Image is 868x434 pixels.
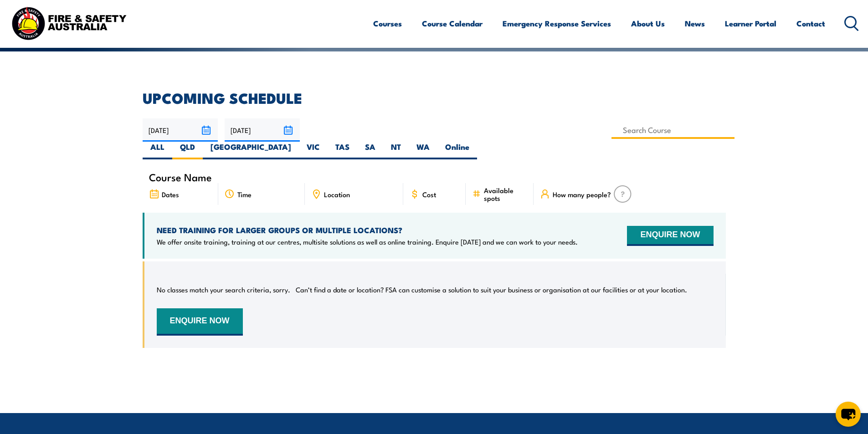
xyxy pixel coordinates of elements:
span: Location [324,190,350,198]
button: ENQUIRE NOW [627,226,713,246]
label: Online [437,142,477,159]
a: Learner Portal [725,11,776,36]
a: Emergency Response Services [503,11,611,36]
label: TAS [328,142,357,159]
input: Search Course [611,121,735,139]
span: How many people? [553,190,611,198]
p: Can’t find a date or location? FSA can customise a solution to suit your business or organisation... [296,285,687,294]
a: News [685,11,705,36]
a: Courses [373,11,402,36]
a: Course Calendar [422,11,483,36]
label: QLD [172,142,203,159]
h4: NEED TRAINING FOR LARGER GROUPS OR MULTIPLE LOCATIONS? [157,225,578,235]
span: Course Name [149,173,212,181]
label: SA [357,142,383,159]
a: About Us [631,11,665,36]
span: Available spots [484,186,527,202]
label: ALL [143,142,172,159]
h2: UPCOMING SCHEDULE [143,91,726,104]
input: From date [143,118,218,142]
label: [GEOGRAPHIC_DATA] [203,142,299,159]
a: Contact [796,11,825,36]
p: We offer onsite training, training at our centres, multisite solutions as well as online training... [157,237,578,246]
input: To date [225,118,300,142]
label: VIC [299,142,328,159]
button: chat-button [836,402,861,427]
button: ENQUIRE NOW [157,308,243,336]
label: NT [383,142,409,159]
span: Dates [162,190,179,198]
label: WA [409,142,437,159]
p: No classes match your search criteria, sorry. [157,285,290,294]
span: Cost [422,190,436,198]
span: Time [237,190,252,198]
